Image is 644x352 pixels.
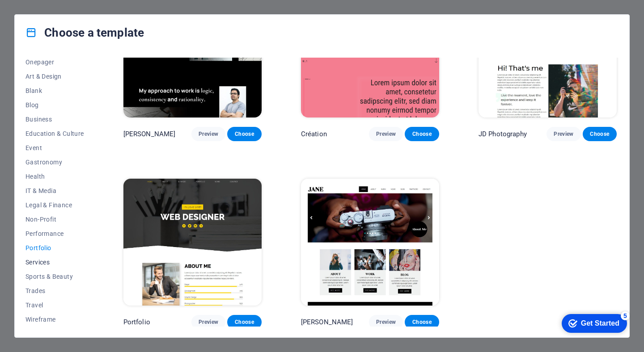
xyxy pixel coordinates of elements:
span: Preview [554,130,573,138]
span: Services [25,259,84,266]
p: [PERSON_NAME] [123,130,176,138]
span: Wireframe [25,316,84,323]
p: JD Photography [479,130,527,138]
span: Business [25,116,84,123]
p: Portfolio [123,318,150,327]
span: Portfolio [25,244,84,251]
button: Wireframe [25,312,84,327]
button: Trades [25,284,84,298]
span: Preview [199,130,218,138]
button: Travel [25,298,84,312]
span: Legal & Finance [25,201,84,209]
button: Preview [191,315,225,329]
button: Education & Culture [25,126,84,141]
span: Choose [412,130,432,138]
span: Preview [376,318,396,326]
button: Preview [547,127,580,141]
span: Trades [25,287,84,294]
button: IT & Media [25,184,84,198]
span: Non-Profit [25,216,84,223]
button: Business [25,112,84,126]
button: Choose [405,127,439,141]
span: Gastronomy [25,159,84,166]
span: Blank [25,87,84,94]
span: Education & Culture [25,130,84,137]
span: Blog [25,101,84,109]
button: Choose [405,315,439,329]
button: Gastronomy [25,155,84,169]
button: Blank [25,84,84,98]
span: Choose [234,318,254,326]
span: Art & Design [25,73,84,80]
div: Get Started 5 items remaining, 0% complete [7,4,72,23]
button: Art & Design [25,69,84,84]
button: Sports & Beauty [25,269,84,284]
p: [PERSON_NAME] [301,318,353,327]
span: Performance [25,230,84,237]
span: Travel [25,302,84,309]
img: Jane [301,179,439,306]
button: Blog [25,98,84,112]
button: Onepager [25,55,84,69]
span: Event [25,144,84,151]
button: Preview [369,127,403,141]
span: Preview [199,318,218,326]
button: Choose [227,127,261,141]
button: Non-Profit [25,212,84,226]
p: Création [301,130,327,138]
button: Choose [227,315,261,329]
button: Performance [25,226,84,241]
button: Event [25,141,84,155]
button: Health [25,169,84,184]
span: Choose [590,130,610,138]
div: Get Started [26,10,65,18]
span: Onepager [25,59,84,66]
button: Services [25,255,84,269]
button: Preview [191,127,225,141]
button: Choose [583,127,617,141]
span: IT & Media [25,187,84,194]
button: Portfolio [25,241,84,255]
span: Preview [376,130,396,138]
img: Portfolio [123,179,262,306]
span: Health [25,173,84,180]
h4: Choose a template [25,25,144,40]
button: Legal & Finance [25,198,84,212]
button: Preview [369,315,403,329]
span: Choose [412,318,432,326]
span: Sports & Beauty [25,273,84,280]
div: 5 [66,2,75,11]
span: Choose [234,130,254,138]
